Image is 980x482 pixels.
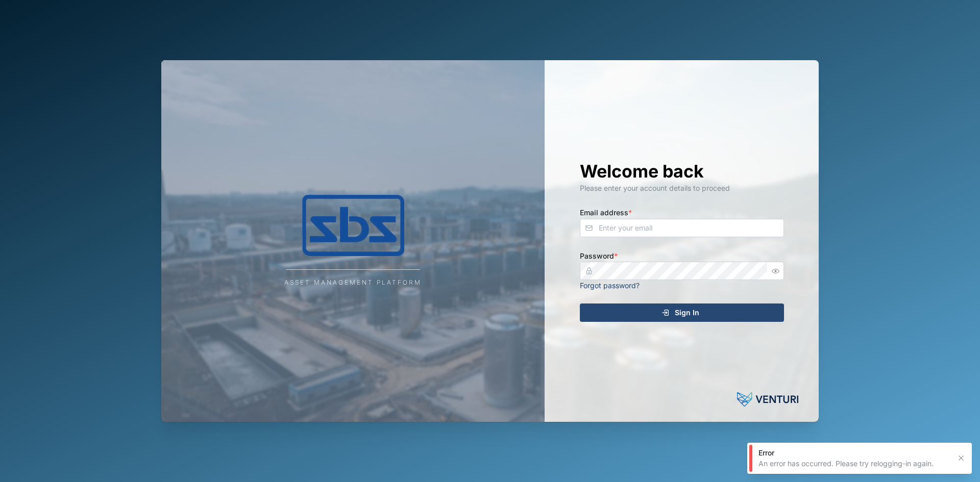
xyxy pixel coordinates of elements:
[580,303,784,322] button: Sign In
[580,250,618,262] label: Password
[251,195,455,256] img: Company Logo
[580,183,784,194] div: Please enter your account details to proceed
[758,459,950,469] div: An error has occurred. Please try relogging-in again.
[675,304,699,321] span: Sign In
[580,281,640,290] a: Forgot password?
[284,278,422,288] div: Asset Management Platform
[737,389,798,410] img: Powered by: Venturi
[580,160,784,183] h1: Welcome back
[758,448,950,458] div: Error
[580,207,632,218] label: Email address
[580,219,784,237] input: Enter your email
